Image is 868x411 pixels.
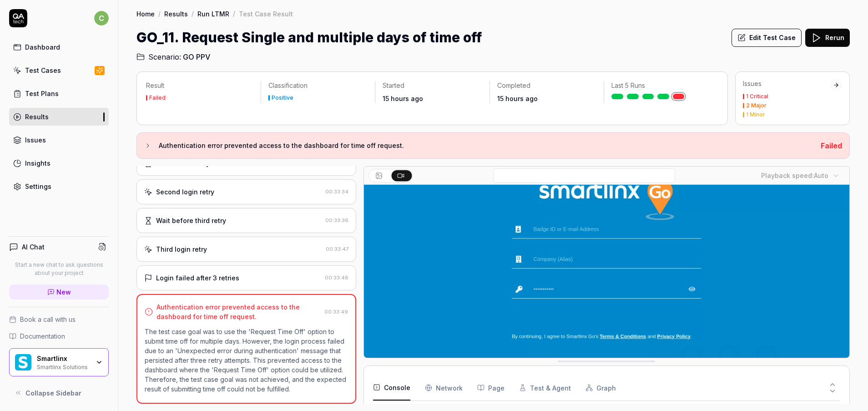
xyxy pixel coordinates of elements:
[9,61,109,79] a: Test Cases
[25,42,60,52] div: Dashboard
[37,355,90,363] div: Smartlinx
[25,182,51,191] div: Settings
[9,178,109,195] a: Settings
[146,51,181,62] span: Scenario:
[56,287,71,297] span: New
[9,348,109,376] button: Smartlinx LogoSmartlinxSmartlinx Solutions
[15,354,31,370] img: Smartlinx Logo
[94,11,109,25] span: c
[25,112,49,122] div: Results
[9,154,109,172] a: Insights
[144,140,813,151] button: Authentication error prevented access to the dashboard for time off request.
[233,9,235,18] div: /
[326,246,348,252] time: 00:33:47
[25,158,50,168] div: Insights
[156,273,239,283] div: Login failed after 3 retries
[94,9,109,27] button: c
[156,216,226,225] div: Wait before third retry
[325,217,348,223] time: 00:33:36
[192,9,194,18] div: /
[9,384,109,402] button: Collapse Sidebar
[25,135,46,145] div: Issues
[9,85,109,102] a: Test Plans
[497,81,597,90] p: Completed
[743,79,830,88] div: Issues
[761,171,828,180] div: Playback speed:
[268,81,368,90] p: Classification
[159,140,813,151] h3: Authentication error prevented access to the dashboard for time off request.
[425,375,463,401] button: Network
[25,89,59,98] div: Test Plans
[9,108,109,126] a: Results
[25,388,81,398] span: Collapse Sidebar
[9,284,109,299] a: New
[325,274,348,281] time: 00:33:48
[156,187,214,197] div: Second login retry
[383,81,482,90] p: Started
[324,309,348,315] time: 00:33:49
[197,9,229,18] a: Run LTMR
[497,95,538,102] time: 15 hours ago
[611,81,711,90] p: Last 5 Runs
[37,363,90,370] div: Smartlinx Solutions
[183,51,210,62] span: GO PPV
[9,315,109,324] a: Book a call with us
[20,315,76,324] span: Book a call with us
[805,29,850,47] button: Rerun
[732,29,802,47] button: Edit Test Case
[146,81,253,90] p: Result
[519,375,571,401] button: Test & Agent
[585,375,616,401] button: Graph
[746,112,765,117] div: 1 Minor
[136,27,482,48] h1: GO_11. Request Single and multiple days of time off
[22,242,45,252] h4: AI Chat
[383,95,423,102] time: 15 hours ago
[136,9,155,18] a: Home
[746,94,768,99] div: 1 Critical
[239,9,293,18] div: Test Case Result
[136,51,210,62] a: Scenario:GO PPV
[9,131,109,149] a: Issues
[373,375,410,401] button: Console
[272,95,293,101] div: Positive
[746,103,767,108] div: 2 Major
[156,302,321,321] div: Authentication error prevented access to the dashboard for time off request.
[9,261,109,277] p: Start a new chat to ask questions about your project
[149,95,166,101] div: Failed
[9,38,109,56] a: Dashboard
[145,327,348,394] p: The test case goal was to use the 'Request Time Off' option to submit time off for multiple days....
[477,375,505,401] button: Page
[156,244,207,254] div: Third login retry
[25,66,61,75] div: Test Cases
[158,9,161,18] div: /
[325,188,348,195] time: 00:33:34
[164,9,188,18] a: Results
[20,331,65,341] span: Documentation
[821,141,842,150] span: Failed
[9,331,109,341] a: Documentation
